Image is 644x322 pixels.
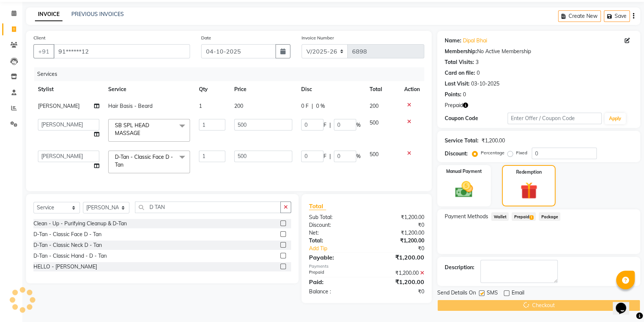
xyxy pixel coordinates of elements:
[512,212,536,221] span: Prepaid
[512,289,524,298] span: Email
[35,8,62,21] a: INVOICE
[302,35,334,41] label: Invoice Number
[477,69,480,77] div: 0
[367,288,430,296] div: ₹0
[367,269,430,277] div: ₹1,200.00
[370,103,379,109] span: 200
[54,44,190,58] input: Search by Name/Mobile/Email/Code
[604,10,630,22] button: Save
[613,292,637,315] iframe: chat widget
[445,58,474,66] div: Total Visits:
[445,264,474,271] div: Description:
[309,263,425,270] div: Payments
[104,81,194,98] th: Service
[516,149,527,156] label: Fixed
[445,213,488,220] span: Payment Methods
[303,237,367,245] div: Total:
[463,37,487,45] a: Dipal Bhai
[516,169,542,176] label: Redemption
[33,263,97,271] div: HELLO - [PERSON_NAME]
[33,220,127,228] div: Clean - Up - Purifying Cleanup & D-Tan
[367,229,430,237] div: ₹1,200.00
[303,221,367,229] div: Discount:
[508,113,602,124] input: Enter Offer / Coupon Code
[463,91,466,99] div: 0
[33,231,102,238] div: D-Tan - Classic Face D - Tan
[108,103,152,109] span: Hair Basis - Beard
[445,80,470,88] div: Last Visit:
[38,103,80,109] span: [PERSON_NAME]
[303,288,367,296] div: Balance :
[33,252,107,260] div: D-Tan - Classic Hand - D - Tan
[115,154,173,168] span: D-Tan - Classic Face D - Tan
[476,58,479,66] div: 3
[301,102,309,110] span: 0 F
[370,119,379,126] span: 500
[367,237,430,245] div: ₹1,200.00
[34,67,430,81] div: Services
[140,130,144,136] a: x
[303,245,377,252] a: Add Tip
[515,180,543,201] img: _gift.svg
[312,102,313,110] span: |
[303,213,367,221] div: Sub Total:
[33,81,104,98] th: Stylist
[303,269,367,277] div: Prepaid
[323,121,326,129] span: F
[309,202,326,210] span: Total
[201,35,211,41] label: Date
[316,102,325,110] span: 0 %
[329,152,331,160] span: |
[605,113,626,124] button: Apply
[445,102,463,109] span: Prepaid
[194,81,230,98] th: Qty
[33,35,45,41] label: Client
[445,137,479,145] div: Service Total:
[33,44,54,58] button: +91
[329,121,331,129] span: |
[445,48,477,55] div: Membership:
[297,81,365,98] th: Disc
[115,122,149,136] span: SB SPL HEAD MASSAGE
[558,10,601,22] button: Create New
[123,161,127,168] a: x
[400,81,424,98] th: Action
[303,253,367,262] div: Payable:
[471,80,499,88] div: 03-10-2025
[445,37,461,45] div: Name:
[491,212,509,221] span: Wallet
[365,81,400,98] th: Total
[367,277,430,286] div: ₹1,200.00
[377,245,430,252] div: ₹0
[356,152,361,160] span: %
[71,11,124,17] a: PREVIOUS INVOICES
[539,212,560,221] span: Package
[323,152,326,160] span: F
[446,168,482,175] label: Manual Payment
[445,150,468,158] div: Discount:
[367,213,430,221] div: ₹1,200.00
[234,103,243,109] span: 200
[303,229,367,237] div: Net:
[437,289,476,298] span: Send Details On
[370,151,379,158] span: 500
[303,277,367,286] div: Paid:
[356,121,361,129] span: %
[367,253,430,262] div: ₹1,200.00
[445,48,633,55] div: No Active Membership
[450,179,479,200] img: _cash.svg
[481,149,505,156] label: Percentage
[445,91,461,99] div: Points:
[482,137,505,145] div: ₹1,200.00
[529,215,534,220] span: 1
[135,202,281,213] input: Search or Scan
[487,289,498,298] span: SMS
[230,81,297,98] th: Price
[199,103,202,109] span: 1
[367,221,430,229] div: ₹0
[33,241,102,249] div: D-Tan - Classic Neck D - Tan
[445,115,508,122] div: Coupon Code
[445,69,475,77] div: Card on file:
